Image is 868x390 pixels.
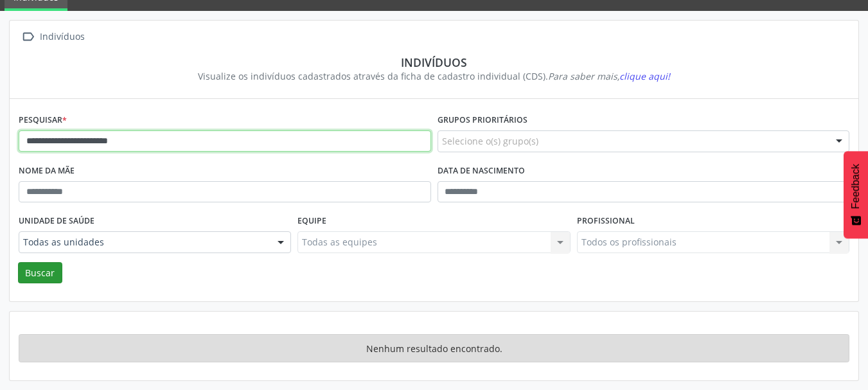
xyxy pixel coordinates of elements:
[19,161,75,181] label: Nome da mãe
[850,164,862,209] span: Feedback
[37,28,87,46] div: Indivíduos
[438,111,527,130] label: Grupos prioritários
[19,111,67,130] label: Pesquisar
[297,211,326,231] label: Equipe
[619,70,670,82] span: clique aqui!
[19,334,849,362] div: Nenhum resultado encontrado.
[18,262,62,284] button: Buscar
[19,28,37,46] i: 
[28,69,840,83] div: Visualize os indivíduos cadastrados através da ficha de cadastro individual (CDS).
[19,28,87,46] a:  Indivíduos
[577,211,635,231] label: Profissional
[844,151,868,238] button: Feedback - Mostrar pesquisa
[23,236,265,249] span: Todas as unidades
[28,55,840,69] div: Indivíduos
[548,70,670,82] i: Para saber mais,
[19,211,94,231] label: Unidade de saúde
[438,161,525,181] label: Data de nascimento
[442,134,538,148] span: Selecione o(s) grupo(s)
